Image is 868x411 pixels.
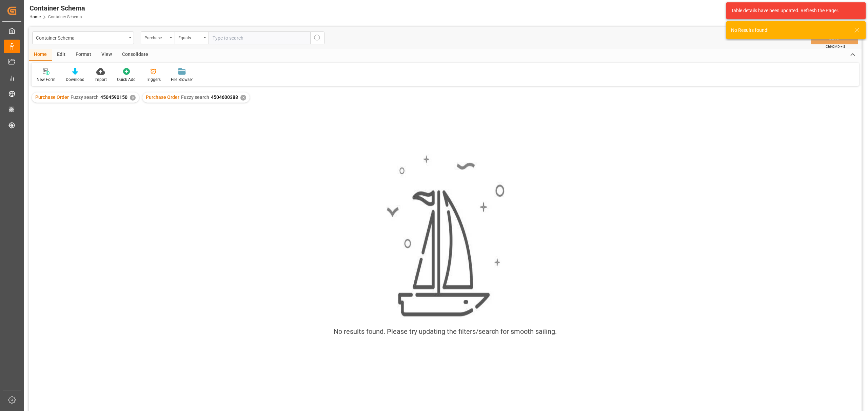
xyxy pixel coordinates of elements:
div: No results found. Please try updating the filters/search for smooth sailing. [334,326,557,337]
div: Edit [52,49,71,61]
div: Purchase Order [144,33,167,41]
div: Equals [178,33,201,41]
div: Format [71,49,96,61]
span: Purchase Order [146,94,179,100]
span: Fuzzy search [181,94,209,100]
span: Purchase Order [35,94,69,100]
div: Download [66,77,84,83]
div: ✕ [130,95,136,101]
div: New Form [37,77,56,83]
div: Consolidate [117,49,153,61]
div: Home [29,49,52,61]
div: No Results found! [731,27,848,34]
span: Fuzzy search [71,94,99,100]
div: Import [95,77,107,83]
div: File Browser [171,77,193,83]
img: smooth_sailing.jpeg [386,154,505,319]
div: Container Schema [36,33,126,42]
div: View [96,49,117,61]
span: Ctrl/CMD + S [826,44,845,49]
button: open menu [175,31,209,44]
div: Table details have been updated. Refresh the Page!. [731,7,856,14]
button: open menu [32,31,134,44]
div: Container Schema [29,3,85,13]
a: Home [29,15,41,19]
div: Triggers [146,77,161,83]
input: Type to search [209,31,310,44]
button: open menu [141,31,175,44]
button: search button [310,31,324,44]
div: ✕ [240,95,246,101]
span: 4504590150 [100,94,127,100]
span: 4504600388 [211,94,238,100]
div: Quick Add [117,77,136,83]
